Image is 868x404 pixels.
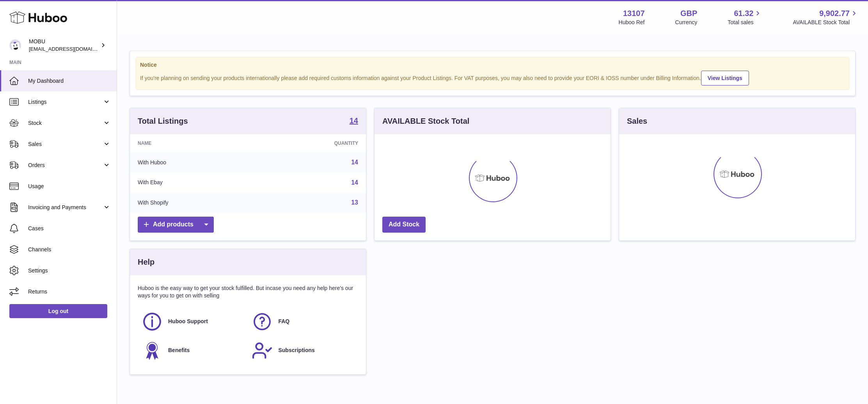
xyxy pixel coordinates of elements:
span: Stock [28,119,103,127]
a: 14 [351,179,358,186]
span: Subscriptions [278,347,314,354]
span: Cases [28,225,111,232]
span: Invoicing and Payments [28,204,103,211]
h3: Sales [627,116,647,126]
strong: GBP [680,8,697,19]
img: mo@mobu.co.uk [9,39,21,51]
span: Benefits [168,347,190,354]
span: AVAILABLE Stock Total [793,19,859,26]
div: If you're planning on sending your products internationally please add required customs informati... [140,69,845,85]
span: Listings [28,98,103,106]
span: Huboo Support [168,318,208,325]
td: With Huboo [130,152,257,173]
span: 61.32 [734,8,753,19]
span: My Dashboard [28,77,111,85]
span: Usage [28,183,111,190]
h3: Total Listings [138,116,188,126]
strong: 13107 [623,8,645,19]
span: [EMAIL_ADDRESS][DOMAIN_NAME] [29,46,115,52]
h3: Help [138,257,154,267]
a: Subscriptions [252,340,354,361]
a: Add Stock [382,217,426,233]
span: Returns [28,288,111,295]
h3: AVAILABLE Stock Total [382,116,469,126]
strong: Notice [140,61,845,69]
a: 61.32 Total sales [728,8,762,26]
span: FAQ [278,318,289,325]
a: Add products [138,217,214,233]
span: 9,902.77 [819,8,850,19]
a: Log out [9,304,107,318]
span: Orders [28,162,103,169]
a: Benefits [142,340,244,361]
a: 13 [351,199,358,206]
span: Channels [28,246,111,253]
div: Huboo Ref [619,19,645,26]
strong: 14 [350,117,358,125]
th: Quantity [257,134,366,152]
a: 14 [351,159,358,166]
a: View Listings [701,71,749,85]
p: Huboo is the easy way to get your stock fulfilled. But incase you need any help here's our ways f... [138,285,358,299]
span: Settings [28,267,111,274]
span: Sales [28,141,103,148]
span: Total sales [728,19,762,26]
th: Name [130,134,257,152]
td: With Shopify [130,192,257,213]
td: With Ebay [130,173,257,193]
div: MOBU [29,38,99,53]
div: Currency [675,19,698,26]
a: Huboo Support [142,311,244,332]
a: 9,902.77 AVAILABLE Stock Total [793,8,859,26]
a: FAQ [252,311,354,332]
a: 14 [350,117,358,126]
